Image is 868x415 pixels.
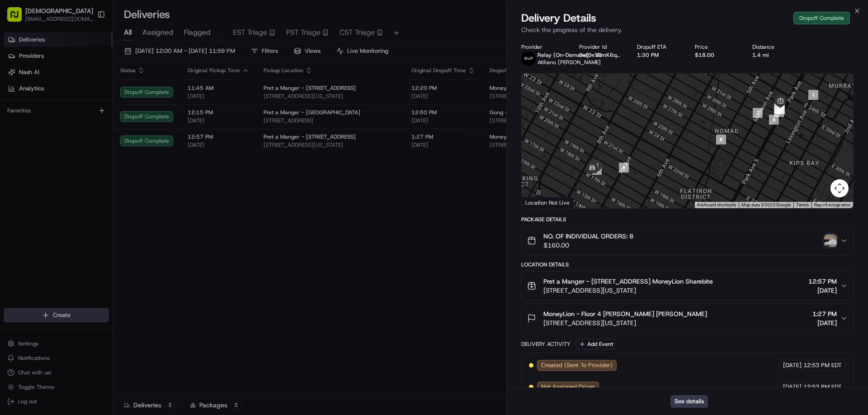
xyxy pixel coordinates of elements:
[753,108,763,118] div: 7
[543,277,713,286] span: Pret a Manger - [STREET_ADDRESS] MoneyLion Sharebite
[73,127,149,144] a: 💻API Documentation
[522,304,853,333] button: MoneyLion - Floor 4 [PERSON_NAME] [PERSON_NAME][STREET_ADDRESS][US_STATE]1:27 PM[DATE]
[637,43,680,51] div: Dropoff ETA
[796,202,809,207] a: Terms (opens in new tab)
[9,132,16,139] div: 📗
[538,51,602,59] span: Relay (On-Demand) - SB
[521,11,596,25] span: Delivery Details
[808,90,818,100] div: 1
[521,261,854,268] div: Location Details
[619,163,629,173] div: 9
[90,153,109,160] span: Pylon
[543,318,707,327] span: [STREET_ADDRESS][US_STATE]
[637,51,680,59] div: 1:30 PM
[5,127,73,144] a: 📗Knowledge Base
[521,51,536,66] img: relay_logo_black.png
[521,43,565,51] div: Provider
[741,202,791,207] span: Map data ©2025 Google
[775,104,785,114] div: 5
[543,241,633,250] span: $160.00
[769,115,779,125] div: 6
[522,271,853,300] button: Pret a Manger - [STREET_ADDRESS] MoneyLion Sharebite[STREET_ADDRESS][US_STATE]12:57 PM[DATE]
[9,86,25,103] img: 1736555255976-a54dd68f-1ca7-489b-9aae-adbdc363a1c4
[543,286,713,295] span: [STREET_ADDRESS][US_STATE]
[64,153,109,160] a: Powered byPylon
[543,232,633,241] span: NO. OF INDIVIDUAL ORDERS: 8
[85,131,145,140] span: API Documentation
[9,36,165,51] p: Welcome 👋
[670,395,708,408] button: See details
[716,135,726,145] div: 8
[579,51,623,59] button: 0wj3xVumK6qwvBhSLxzPenm0
[824,234,837,247] img: photo_proof_of_delivery image
[9,9,27,27] img: Nash
[783,383,802,391] span: [DATE]
[541,383,595,391] span: Not Assigned Driver
[521,25,854,34] p: Check the progress of the delivery.
[24,58,149,68] input: Clear
[695,51,738,59] div: $18.00
[76,132,84,139] div: 💻
[18,131,69,140] span: Knowledge Base
[538,59,601,66] span: Atiliano [PERSON_NAME]
[576,339,616,350] button: Add Event
[808,277,837,286] span: 12:57 PM
[154,89,165,100] button: Start new chat
[541,361,613,369] span: Created (Sent To Provider)
[830,179,849,197] button: Map camera controls
[579,43,623,51] div: Provider Id
[521,340,571,348] div: Delivery Activity
[752,51,796,59] div: 1.4 mi
[812,318,837,327] span: [DATE]
[803,361,842,369] span: 12:53 PM EDT
[524,196,554,208] img: Google
[31,86,148,95] div: Start new chat
[543,309,707,318] span: MoneyLion - Floor 4 [PERSON_NAME] [PERSON_NAME]
[522,226,853,255] button: NO. OF INDIVIDUAL ORDERS: 8$160.00photo_proof_of_delivery image
[522,197,574,208] div: Location Not Live
[752,43,796,51] div: Distance
[803,383,842,391] span: 12:53 PM EDT
[521,216,854,223] div: Package Details
[695,43,738,51] div: Price
[812,309,837,318] span: 1:27 PM
[31,95,114,103] div: We're available if you need us!
[814,202,850,207] a: Report a map error
[697,202,736,208] button: Keyboard shortcuts
[808,286,837,295] span: [DATE]
[774,103,784,113] div: 4
[524,196,554,208] a: Open this area in Google Maps (opens a new window)
[783,361,802,369] span: [DATE]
